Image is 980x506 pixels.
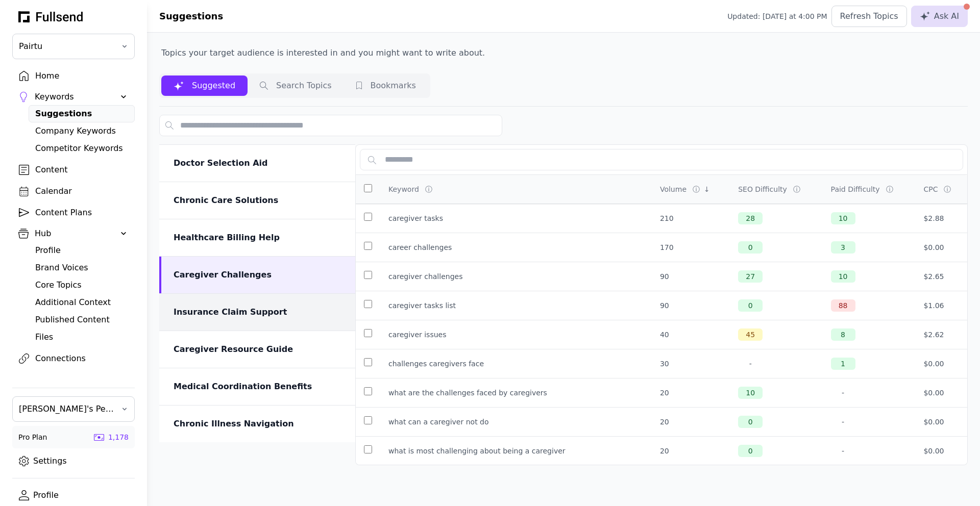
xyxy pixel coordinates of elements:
div: 1 [831,358,855,370]
a: Profile [12,487,135,504]
span: Pairtu [19,40,114,53]
div: ⓘ [693,184,702,194]
div: Caregiver Resource Guide [174,343,343,356]
div: ⓘ [944,184,953,194]
div: 0 [738,445,763,457]
div: 10 [831,270,855,283]
div: Chronic Illness Navigation [174,418,343,430]
div: 30 [660,359,722,369]
div: $2.62 [923,330,959,340]
div: $0.00 [923,446,959,456]
div: 0 [738,241,763,254]
div: Content [35,164,128,176]
div: what are the challenges faced by caregivers [388,388,547,398]
div: Healthcare Billing Help [174,232,343,244]
a: Additional Context [29,294,135,311]
div: 90 [660,271,722,282]
div: career challenges [388,242,452,252]
div: what is most challenging about being a caregiver [388,446,566,456]
div: Competitor Keywords [35,142,128,155]
a: Content Plans [12,204,135,221]
a: Suggestions [29,105,135,122]
div: 45 [738,328,763,341]
a: Core Topics [29,276,135,294]
button: Refresh Topics [831,6,907,27]
div: $0.00 [923,359,959,369]
h1: Suggestions [159,9,223,23]
div: $0.00 [923,388,959,398]
div: 210 [660,213,722,223]
div: $0.00 [923,417,959,427]
div: Content Plans [35,207,128,219]
div: Profile [35,244,128,257]
div: Published Content [35,314,128,326]
div: what can a caregiver not do [388,417,489,427]
div: 88 [831,299,855,312]
div: challenges caregivers face [388,359,484,369]
div: Insurance Claim Support [174,306,343,318]
a: Brand Voices [29,259,135,276]
div: $2.88 [923,213,959,223]
div: Refresh Topics [840,10,898,22]
a: Published Content [29,311,135,328]
div: ⓘ [793,184,802,194]
div: caregiver tasks list [388,300,456,311]
div: $0.00 [923,242,959,252]
div: Keywords [35,91,112,103]
a: Settings [12,452,135,470]
button: Bookmarks [344,75,428,96]
div: Chronic Care Solutions [174,194,343,207]
button: [PERSON_NAME]'s Personal Team [12,396,135,422]
div: 0 [738,416,763,428]
div: 3 [831,241,855,254]
div: Calendar [35,185,128,197]
div: Connections [35,352,128,365]
div: ↓ [704,184,710,194]
div: 20 [660,388,722,398]
div: ⓘ [886,184,895,194]
a: Calendar [12,183,135,200]
a: Profile [29,242,135,259]
div: 28 [738,212,763,224]
div: caregiver tasks [388,213,443,223]
div: 40 [660,330,722,340]
div: Company Keywords [35,125,128,137]
div: 0 [738,299,763,312]
div: Brand Voices [35,262,128,274]
a: Content [12,161,135,179]
div: Doctor Selection Aid [174,157,343,169]
div: - [738,358,763,370]
div: Files [35,331,128,343]
div: 20 [660,417,722,427]
div: Suggestions [35,108,128,120]
div: Paid Difficulty [831,184,880,194]
div: 90 [660,300,722,311]
button: Search Topics [248,75,344,96]
div: ⓘ [425,184,434,194]
p: Topics your target audience is interested in and you might want to write about. [159,45,487,61]
div: 20 [660,446,722,456]
a: Connections [12,350,135,367]
div: Pro Plan [18,432,47,442]
div: CPC [923,184,938,194]
div: Ask AI [920,10,959,22]
a: Company Keywords [29,122,135,140]
div: 170 [660,242,722,252]
a: Home [12,67,135,85]
div: - [831,416,855,428]
a: Files [29,328,135,346]
div: Caregiver Challenges [174,269,343,281]
div: Core Topics [35,279,128,291]
span: [PERSON_NAME]'s Personal Team [19,403,114,415]
div: Volume [660,184,687,194]
div: 1,178 [108,432,129,442]
div: - [831,387,855,399]
div: Hub [35,227,112,240]
div: 8 [831,328,855,341]
div: 27 [738,270,763,283]
div: Additional Context [35,296,128,309]
div: Home [35,70,128,82]
button: Suggested [161,75,248,96]
div: caregiver challenges [388,271,462,282]
div: 10 [831,212,855,224]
